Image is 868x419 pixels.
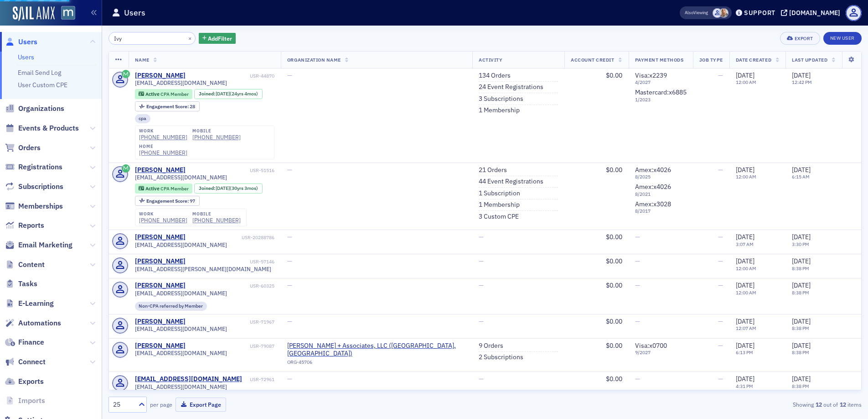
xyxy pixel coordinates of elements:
[814,400,823,409] strong: 12
[18,240,72,250] span: Email Marketing
[199,33,236,44] button: AddFilter
[792,57,827,63] span: Last Updated
[139,185,188,191] a: Active CPA Member
[635,208,687,214] span: 8 / 2017
[736,265,756,272] time: 12:00 AM
[479,106,520,115] a: 1 Membership
[287,342,466,358] span: Lindsey + Associates, LLC (Towson, MD)
[192,128,241,134] div: mobile
[18,123,79,133] span: Events & Products
[792,166,811,174] span: [DATE]
[18,318,61,328] span: Automations
[135,325,227,332] span: [EMAIL_ADDRESS][DOMAIN_NAME]
[5,182,63,192] a: Subscriptions
[479,57,502,63] span: Activity
[287,317,292,325] span: —
[135,342,186,350] div: [PERSON_NAME]
[792,281,811,289] span: [DATE]
[606,257,622,265] span: $0.00
[192,211,241,217] div: mobile
[135,233,186,241] div: [PERSON_NAME]
[18,68,61,77] a: Email Send Log
[139,91,188,97] a: Active CPA Member
[635,57,684,63] span: Payment Methods
[135,241,227,248] span: [EMAIL_ADDRESS][DOMAIN_NAME]
[135,302,207,311] div: Non-CPA referred by Member
[135,318,186,326] div: [PERSON_NAME]
[479,201,520,209] a: 1 Membership
[479,353,523,361] a: 2 Subscriptions
[736,281,754,289] span: [DATE]
[635,341,667,350] span: Visa : x0700
[192,217,241,224] a: [PHONE_NUMBER]
[287,359,466,368] div: ORG-45706
[736,349,753,356] time: 6:13 PM
[781,10,843,16] button: [DOMAIN_NAME]
[479,257,484,265] span: —
[145,185,160,192] span: Active
[18,53,34,61] a: Users
[635,71,667,79] span: Visa : x2239
[792,233,811,241] span: [DATE]
[194,183,263,194] div: Joined: 1995-06-14 00:00:00
[216,185,230,191] span: [DATE]
[479,72,511,80] a: 134 Orders
[736,325,756,331] time: 12:07 AM
[146,198,190,204] span: Engagement Score :
[187,168,274,173] div: USR-51516
[685,10,693,16] div: Also
[792,341,811,350] span: [DATE]
[718,233,723,241] span: —
[135,257,186,266] div: [PERSON_NAME]
[635,281,640,289] span: —
[135,79,227,86] span: [EMAIL_ADDRESS][DOMAIN_NAME]
[61,6,75,20] img: SailAMX
[135,383,227,390] span: [EMAIL_ADDRESS][DOMAIN_NAME]
[718,257,723,265] span: —
[18,81,67,89] a: User Custom CPE
[146,199,195,204] div: 97
[571,57,614,63] span: Account Credit
[18,182,63,192] span: Subscriptions
[287,281,292,289] span: —
[139,217,187,224] a: [PHONE_NUMBER]
[5,357,46,367] a: Connect
[792,241,809,247] time: 3:30 PM
[795,36,813,41] div: Export
[139,134,187,141] a: [PHONE_NUMBER]
[13,6,55,21] img: SailAMX
[113,400,133,409] div: 25
[736,241,754,247] time: 3:07 AM
[606,281,622,289] span: $0.00
[194,89,263,99] div: Joined: 2001-05-11 00:00:00
[5,104,64,114] a: Organizations
[135,166,186,174] a: [PERSON_NAME]
[736,257,754,265] span: [DATE]
[5,123,79,133] a: Events & Products
[838,400,847,409] strong: 12
[792,71,811,79] span: [DATE]
[606,341,622,350] span: $0.00
[287,257,292,265] span: —
[208,34,232,42] span: Add Filter
[635,257,640,265] span: —
[160,185,189,192] span: CPA Member
[718,341,723,350] span: —
[5,37,37,47] a: Users
[139,211,187,217] div: work
[736,375,754,383] span: [DATE]
[135,183,193,194] div: Active: Active: CPA Member
[287,233,292,241] span: —
[135,282,186,290] a: [PERSON_NAME]
[135,266,271,272] span: [EMAIL_ADDRESS][PERSON_NAME][DOMAIN_NAME]
[479,375,484,383] span: —
[139,128,187,134] div: work
[846,5,862,21] span: Profile
[287,342,466,358] a: [PERSON_NAME] + Associates, LLC ([GEOGRAPHIC_DATA], [GEOGRAPHIC_DATA])
[135,375,242,383] div: [EMAIL_ADDRESS][DOMAIN_NAME]
[479,281,484,289] span: —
